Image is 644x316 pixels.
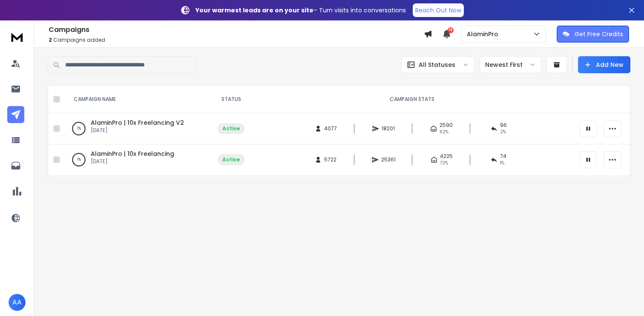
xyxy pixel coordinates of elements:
[91,158,174,165] p: [DATE]
[440,153,453,160] span: 4225
[49,36,52,43] span: 2
[213,86,250,113] th: STATUS
[222,125,240,132] div: Active
[91,149,174,158] a: AlaminPro | 10x Freelancing
[382,125,395,132] span: 18201
[381,156,396,163] span: 25361
[440,160,448,167] span: 72 %
[440,129,448,135] span: 62 %
[448,27,454,33] span: 16
[413,3,464,17] a: Reach Out Now
[500,122,507,129] span: 96
[9,294,26,311] button: AA
[77,155,81,164] p: 1 %
[467,30,502,38] p: AlaminPro
[440,122,453,129] span: 2590
[63,113,213,144] td: 1%AlaminPro | 10x Freelancing V2[DATE]
[557,26,629,43] button: Get Free Credits
[578,56,630,73] button: Add New
[500,129,506,135] span: 2 %
[195,6,406,14] p: – Turn visits into conversations
[49,37,424,43] p: Campaigns added
[77,124,81,133] p: 1 %
[91,127,184,134] p: [DATE]
[575,30,623,38] p: Get Free Credits
[415,6,461,14] p: Reach Out Now
[250,86,575,113] th: CAMPAIGN STATS
[500,160,504,167] span: 1 %
[63,144,213,175] td: 1%AlaminPro | 10x Freelancing[DATE]
[195,6,313,14] strong: Your warmest leads are on your site
[480,56,541,73] button: Newest First
[324,156,336,163] span: 5722
[419,60,455,69] p: All Statuses
[49,25,424,35] h1: Campaigns
[222,156,240,163] div: Active
[9,29,26,45] img: logo
[500,153,506,160] span: 74
[91,118,184,127] a: AlaminPro | 10x Freelancing V2
[63,86,213,113] th: CAMPAIGN NAME
[324,125,337,132] span: 4077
